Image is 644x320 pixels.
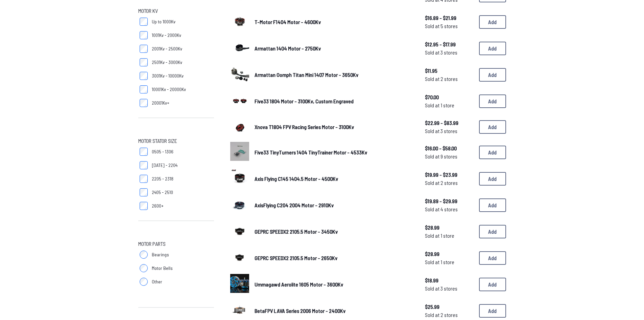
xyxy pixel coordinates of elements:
[425,22,474,30] span: Sold at 5 stores
[140,58,148,66] input: 2501Kv - 3000Kv
[230,168,249,189] a: image
[230,142,249,161] img: image
[255,307,414,315] a: BetaFPV LAVA Series 2006 Motor - 2400Kv
[479,278,506,291] button: Add
[425,197,474,205] span: $19.89 - $29.99
[425,14,474,22] span: $16.89 - $21.99
[479,198,506,212] button: Add
[425,144,474,152] span: $16.00 - $58.00
[140,31,148,39] input: 1001Kv - 2000Kv
[255,45,321,51] span: Armattan 1404 Motor - 2750Kv
[425,93,474,101] span: $70.00
[255,148,414,156] a: Five33 TinyTurners 1404 TinyTrainer Motor - 4533Kv
[140,161,148,169] input: [DATE] - 2204
[140,188,148,196] input: 2405 - 2510
[138,240,166,248] span: Motor Parts
[152,148,173,155] span: 0505 - 1306
[255,255,337,261] span: GEPRC SPEEDX2 2105.5 Motor - 2650Kv
[138,137,177,145] span: Motor Stator Size
[140,45,148,53] input: 2001Kv - 2500Kv
[230,195,249,214] img: image
[230,168,249,187] img: image
[479,120,506,134] button: Add
[230,300,249,319] img: image
[425,223,474,232] span: $28.99
[425,303,474,311] span: $25.99
[152,59,182,66] span: 2501Kv - 3000Kv
[152,100,169,106] span: 20001Kv+
[425,205,474,213] span: Sold at 4 stores
[255,254,414,262] a: GEPRC SPEEDX2 2105.5 Motor - 2650Kv
[152,45,182,52] span: 2001Kv - 2500Kv
[138,7,158,15] span: Motor KV
[425,48,474,57] span: Sold at 3 stores
[255,71,414,79] a: Armattan Oomph Titan Mini 1407 Motor - 3650Kv
[255,124,354,130] span: Xnova T1804 FPV Racing Series Motor - 3100Kv
[230,64,249,85] a: image
[479,251,506,265] button: Add
[140,148,148,156] input: 0505 - 1306
[255,201,414,209] a: AxisFlying C204 2004 Motor - 2910Kv
[230,221,249,240] img: image
[479,304,506,318] button: Add
[230,38,249,57] img: image
[425,75,474,83] span: Sold at 2 stores
[479,15,506,29] button: Add
[425,179,474,187] span: Sold at 2 stores
[152,162,177,169] span: [DATE] - 2204
[140,251,148,259] input: Bearings
[425,101,474,109] span: Sold at 1 store
[425,232,474,240] span: Sold at 1 store
[255,202,334,208] span: AxisFlying C204 2004 Motor - 2910Kv
[152,189,173,196] span: 2405 - 2510
[479,94,506,108] button: Add
[479,146,506,159] button: Add
[140,18,148,26] input: Up to 1000Kv
[255,175,338,182] span: Axis Flying C145 1404.5 Motor - 4500Kv
[425,311,474,319] span: Sold at 2 stores
[425,258,474,266] span: Sold at 1 store
[152,251,169,258] span: Bearings
[255,228,338,235] span: GEPRC SPEEDX2 2105.5 Motor - 3450Kv
[230,195,249,216] a: image
[230,38,249,59] a: image
[152,86,186,93] span: 10001Kv - 20000Kv
[230,12,249,33] a: image
[425,40,474,48] span: $12.95 - $17.99
[152,265,173,272] span: Motor Bells
[230,64,249,83] img: image
[230,274,249,295] a: image
[255,44,414,52] a: Armattan 1404 Motor - 2750Kv
[230,91,249,110] img: image
[230,142,249,163] a: image
[255,19,321,25] span: T-Motor F1404 Motor - 4600Kv
[140,99,148,107] input: 20001Kv+
[255,98,354,104] span: Five33 1804 Motor - 3100Kv, Custom Engraved
[152,175,173,182] span: 2205 - 2318
[479,225,506,238] button: Add
[230,248,249,266] img: image
[255,97,414,105] a: Five33 1804 Motor - 3100Kv, Custom Engraved
[425,127,474,135] span: Sold at 3 stores
[230,117,249,136] a: image
[425,119,474,127] span: $22.99 - $83.99
[230,248,249,269] a: image
[140,202,148,210] input: 2600+
[152,18,175,25] span: Up to 1000Kv
[230,221,249,242] a: image
[425,67,474,75] span: $11.95
[140,175,148,183] input: 2205 - 2318
[255,281,343,287] span: Ummagawd Aerolite 1605 Motor - 3600Kv
[425,276,474,284] span: $18.99
[255,71,358,78] span: Armattan Oomph Titan Mini 1407 Motor - 3650Kv
[152,72,184,79] span: 3001Kv - 10000Kv
[255,123,414,131] a: Xnova T1804 FPV Racing Series Motor - 3100Kv
[152,32,181,39] span: 1001Kv - 2000Kv
[230,274,249,293] img: image
[152,278,162,285] span: Other
[230,119,249,135] img: image
[255,307,345,314] span: BetaFPV LAVA Series 2006 Motor - 2400Kv
[425,171,474,179] span: $19.99 - $23.99
[140,85,148,93] input: 10001Kv - 20000Kv
[425,250,474,258] span: $28.99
